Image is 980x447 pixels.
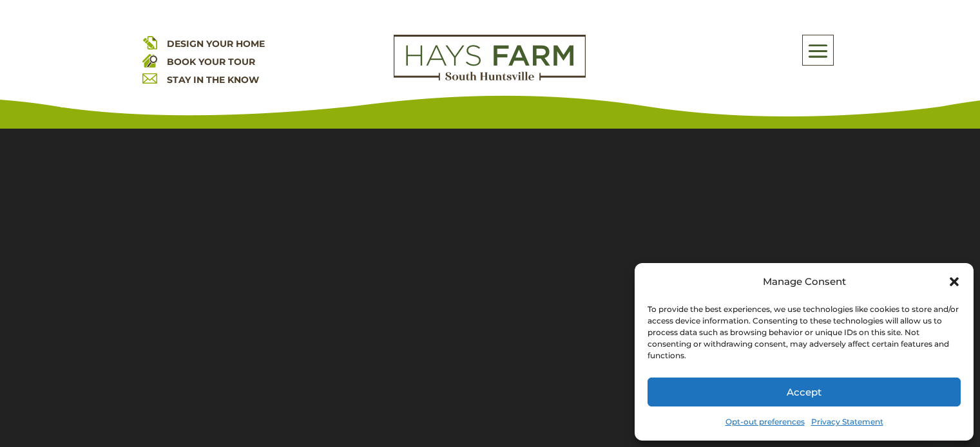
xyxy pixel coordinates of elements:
[394,35,586,81] img: Logo
[725,413,805,431] a: Opt-out preferences
[394,72,586,84] a: hays farm homes huntsville development
[142,53,157,68] img: book your home tour
[648,378,961,406] button: Accept
[167,74,259,86] a: STAY IN THE KNOW
[811,413,883,431] a: Privacy Statement
[167,56,255,68] a: BOOK YOUR TOUR
[948,275,961,288] div: Close dialog
[763,273,846,291] div: Manage Consent
[648,304,959,361] div: To provide the best experiences, we use technologies like cookies to store and/or access device i...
